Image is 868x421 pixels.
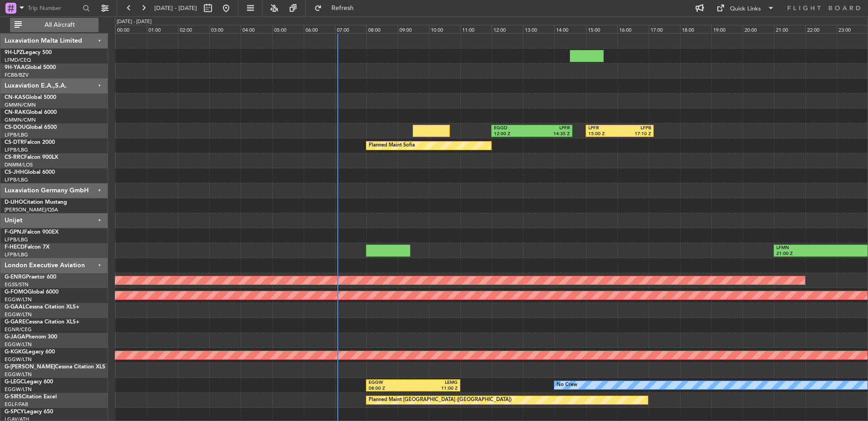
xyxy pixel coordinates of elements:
div: LEMG [413,380,458,386]
div: Quick Links [730,5,761,14]
a: G-FOMOGlobal 6000 [5,289,59,295]
div: 01:00 [147,25,178,33]
a: LFMD/CEQ [5,57,31,64]
div: 11:00 Z [413,386,458,392]
a: EGGW/LTN [5,311,32,318]
div: 06:00 [304,25,335,33]
a: EGGW/LTN [5,386,32,393]
a: 9H-YAAGlobal 5000 [5,65,56,70]
a: CN-KASGlobal 5000 [5,95,56,100]
div: 00:00 [115,25,147,33]
a: EGSS/STN [5,281,29,288]
a: EGGW/LTN [5,341,32,348]
span: All Aircraft [24,22,96,28]
div: 21:00 [774,25,805,33]
div: LPFR [588,125,620,132]
a: CS-DOUGlobal 6500 [5,125,57,130]
div: 15:00 [586,25,617,33]
a: 9H-LPZLegacy 500 [5,50,52,55]
a: D-IJHOCitation Mustang [5,200,67,205]
div: 13:00 [523,25,554,33]
a: G-LEGCLegacy 600 [5,379,53,385]
a: CN-RAKGlobal 6000 [5,110,57,115]
a: G-SPCYLegacy 650 [5,409,53,415]
div: EGGW [369,380,413,386]
div: 08:00 Z [369,386,413,392]
a: [PERSON_NAME]/QSA [5,206,58,213]
a: LFPB/LBG [5,251,28,258]
div: Planned Maint [GEOGRAPHIC_DATA] ([GEOGRAPHIC_DATA]) [369,393,512,407]
span: CS-RRC [5,155,24,160]
a: G-[PERSON_NAME]Cessna Citation XLS [5,364,105,370]
div: No Crew [557,378,577,392]
div: 07:00 [335,25,366,33]
div: 14:00 [554,25,586,33]
div: 19:00 [711,25,743,33]
div: 02:00 [178,25,209,33]
div: [DATE] - [DATE] [117,18,152,26]
input: Trip Number [28,1,80,15]
a: G-KGKGLegacy 600 [5,349,55,355]
a: EGGW/LTN [5,356,32,363]
span: CS-JHH [5,170,24,175]
a: FCBB/BZV [5,72,29,78]
span: G-FOMO [5,289,28,295]
div: 11:00 [460,25,492,33]
div: Planned Maint Sofia [369,139,415,152]
span: G-SPCY [5,409,24,415]
a: CS-RRCFalcon 900LX [5,155,58,160]
span: G-LEGC [5,379,24,385]
span: CS-DOU [5,125,26,130]
div: 17:00 [649,25,680,33]
a: LFPB/LBG [5,147,28,153]
button: Quick Links [712,1,779,15]
div: 03:00 [209,25,241,33]
span: G-[PERSON_NAME] [5,364,55,370]
a: EGNR/CEG [5,326,32,333]
a: LFPB/LBG [5,132,28,138]
div: 16:00 [617,25,649,33]
div: LFPB [620,125,651,132]
a: F-GPNJFalcon 900EX [5,230,59,235]
div: 08:00 [366,25,398,33]
span: G-SIRS [5,394,22,400]
a: EGGW/LTN [5,371,32,378]
a: G-JAGAPhenom 300 [5,334,57,340]
span: G-GAAL [5,304,25,310]
span: F-GPNJ [5,230,24,235]
div: 10:00 [429,25,460,33]
a: G-GARECessna Citation XLS+ [5,319,79,325]
div: 12:00 Z [494,131,532,137]
a: LFPB/LBG [5,176,28,183]
div: 12:00 [492,25,523,33]
div: 04:00 [241,25,272,33]
div: 14:35 Z [532,131,570,137]
button: All Aircraft [10,18,99,32]
a: EGLF/FAB [5,401,28,408]
div: 15:00 Z [588,131,620,137]
a: CS-JHHGlobal 6000 [5,170,55,175]
span: [DATE] - [DATE] [154,4,197,12]
a: DNMM/LOS [5,162,33,168]
div: 09:00 [398,25,429,33]
a: G-GAALCessna Citation XLS+ [5,304,79,310]
div: 05:00 [272,25,304,33]
div: 22:00 [805,25,837,33]
span: F-HECD [5,245,25,250]
span: Refresh [324,5,362,11]
a: EGGW/LTN [5,296,32,303]
span: 9H-LPZ [5,50,23,55]
a: LFPB/LBG [5,236,28,243]
span: G-GARE [5,319,25,325]
a: CS-DTRFalcon 2000 [5,140,55,145]
span: G-ENRG [5,274,26,280]
div: LPFR [532,125,570,132]
a: GMMN/CMN [5,102,36,108]
span: CN-KAS [5,95,25,100]
span: CN-RAK [5,110,26,115]
a: G-SIRSCitation Excel [5,394,57,400]
span: G-JAGA [5,334,25,340]
div: 20:00 [743,25,774,33]
a: G-ENRGPraetor 600 [5,274,56,280]
span: G-KGKG [5,349,26,355]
